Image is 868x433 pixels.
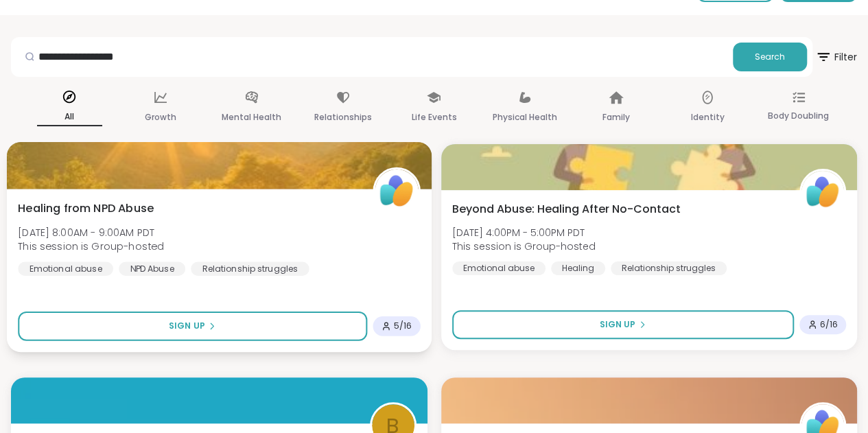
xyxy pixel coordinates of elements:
[801,171,844,213] img: ShareWell
[600,318,635,331] span: Sign Up
[393,320,412,331] span: 5 / 16
[611,261,727,275] div: Relationship struggles
[755,51,785,63] span: Search
[551,261,605,275] div: Healing
[452,226,596,239] span: [DATE] 4:00PM - 5:00PM PDT
[768,108,829,124] p: Body Doubling
[169,320,205,332] span: Sign Up
[452,239,596,253] span: This session is Group-hosted
[452,261,546,275] div: Emotional abuse
[493,109,557,126] p: Physical Health
[145,109,176,126] p: Growth
[18,239,164,253] span: This session is Group-hosted
[602,109,630,126] p: Family
[411,109,456,126] p: Life Events
[452,201,681,218] span: Beyond Abuse: Healing After No-Contact
[18,261,113,275] div: Emotional abuse
[690,109,724,126] p: Identity
[314,109,372,126] p: Relationships
[222,109,281,126] p: Mental Health
[18,312,366,341] button: Sign Up
[733,43,807,71] button: Search
[37,108,102,126] p: All
[18,200,154,217] span: Healing from NPD Abuse
[191,261,309,275] div: Relationship struggles
[375,169,418,213] img: ShareWell
[815,37,857,77] button: Filter
[452,310,795,339] button: Sign Up
[18,225,164,239] span: [DATE] 8:00AM - 9:00AM PDT
[820,319,838,330] span: 6 / 16
[815,40,857,73] span: Filter
[119,261,185,275] div: NPD Abuse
